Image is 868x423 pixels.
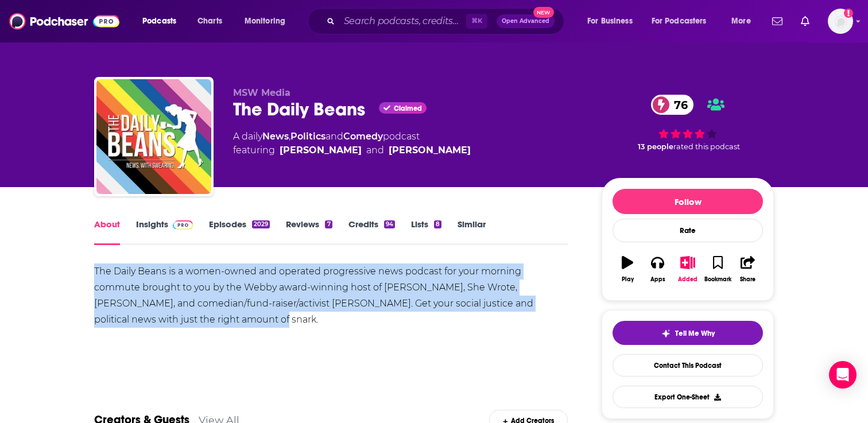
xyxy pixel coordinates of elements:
[602,87,774,158] div: 76 13 peoplerated this podcast
[829,361,857,389] div: Open Intercom Messenger
[325,131,343,142] span: and
[587,13,633,29] span: For Business
[286,219,332,245] a: Reviews7
[613,219,763,242] div: Rate
[740,276,755,283] div: Share
[644,12,723,30] button: open menu
[325,220,332,228] div: 7
[662,95,693,115] span: 76
[731,13,751,29] span: More
[502,18,549,24] span: Open Advanced
[844,9,853,18] svg: Add a profile image
[233,130,471,157] div: A daily podcast
[134,12,191,30] button: open menu
[673,249,703,290] button: Added
[723,12,765,30] button: open menu
[197,13,222,29] span: Charts
[434,220,441,228] div: 8
[613,386,763,408] button: Export One-Sheet
[190,12,229,30] a: Charts
[796,11,814,31] a: Show notifications dropdown
[466,14,487,29] span: ⌘ K
[348,219,395,245] a: Credits94
[96,79,211,194] img: The Daily Beans
[678,276,697,283] div: Added
[94,263,568,328] div: The Daily Beans is a women-owned and operated progressive news podcast for your morning commute b...
[94,219,120,245] a: About
[828,9,853,34] img: User Profile
[673,142,740,151] span: rated this podcast
[252,220,270,228] div: 2029
[675,329,715,338] span: Tell Me Why
[638,142,673,151] span: 13 people
[319,8,575,34] div: Search podcasts, credits, & more...
[613,249,642,290] button: Play
[650,276,665,283] div: Apps
[343,131,383,142] a: Comedy
[733,249,763,290] button: Share
[704,276,731,283] div: Bookmark
[394,106,422,111] span: Claimed
[209,219,270,245] a: Episodes2029
[828,9,853,34] button: Show profile menu
[136,219,193,245] a: InsightsPodchaser Pro
[289,131,290,142] span: ,
[651,95,693,115] a: 76
[233,87,290,98] span: MSW Media
[142,13,176,29] span: Podcasts
[280,143,362,157] a: Dana Goldberg
[9,10,119,32] img: Podchaser - Follow, Share and Rate Podcasts
[613,189,763,214] button: Follow
[622,276,634,283] div: Play
[290,131,325,142] a: Politics
[245,13,285,29] span: Monitoring
[652,13,707,29] span: For Podcasters
[661,329,671,338] img: tell me why sparkle
[233,143,471,157] span: featuring
[411,219,441,245] a: Lists8
[613,321,763,345] button: tell me why sparkleTell Me Why
[497,14,555,28] button: Open AdvancedNew
[703,249,733,290] button: Bookmark
[458,219,486,245] a: Similar
[768,11,787,31] a: Show notifications dropdown
[366,143,384,157] span: and
[173,220,193,230] img: Podchaser Pro
[237,12,300,30] button: open menu
[613,354,763,377] a: Contact This Podcast
[339,12,466,30] input: Search podcasts, credits, & more...
[579,12,647,30] button: open menu
[262,131,289,142] a: News
[533,7,554,18] span: New
[384,220,395,228] div: 94
[642,249,672,290] button: Apps
[828,9,853,34] span: Logged in as adrian.villarreal
[389,143,471,157] a: Allison Gill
